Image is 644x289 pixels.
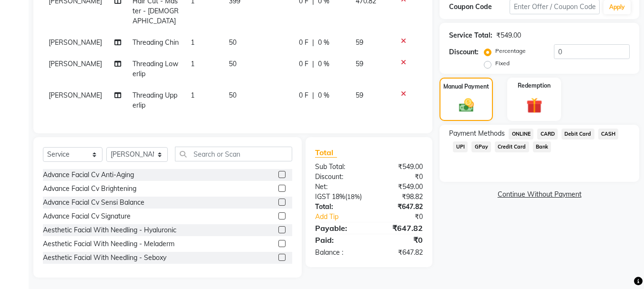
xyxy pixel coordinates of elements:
[454,97,479,114] img: _cash.svg
[315,148,337,158] span: Total
[318,90,329,100] span: 0 %
[453,141,468,152] span: UPI
[308,234,369,246] div: Paid:
[318,59,329,69] span: 0 %
[299,59,308,69] span: 0 F
[449,2,509,12] div: Coupon Code
[312,59,314,69] span: |
[133,91,177,110] span: Threading Upperlip
[449,129,505,139] span: Payment Methods
[369,172,430,182] div: ₹0
[299,38,308,48] span: 0 F
[191,38,194,47] span: 1
[229,38,236,47] span: 50
[229,91,236,100] span: 50
[496,30,521,40] div: ₹549.00
[191,91,194,100] span: 1
[318,38,329,48] span: 0 %
[43,198,144,208] div: Advance Facial Cv Sensi Balance
[43,225,176,235] div: Aesthetic Facial With Needling - Hyaluronic
[308,172,369,182] div: Discount:
[495,141,529,152] span: Credit Card
[347,193,360,200] span: 18%
[312,38,314,48] span: |
[369,192,430,202] div: ₹98.82
[369,182,430,192] div: ₹549.00
[369,222,430,234] div: ₹647.82
[379,212,430,222] div: ₹0
[471,141,491,152] span: GPay
[369,202,430,212] div: ₹647.82
[533,141,552,152] span: Bank
[518,81,551,90] label: Redemption
[308,182,369,192] div: Net:
[308,202,369,212] div: Total:
[133,38,179,47] span: Threading Chin
[356,91,363,100] span: 59
[369,248,430,258] div: ₹647.82
[43,211,131,221] div: Advance Facial Cv Signature
[299,90,308,100] span: 0 F
[356,60,363,68] span: 59
[443,82,489,91] label: Manual Payment
[509,129,533,140] span: ONLINE
[312,90,314,100] span: |
[441,189,637,199] a: Continue Without Payment
[369,234,430,246] div: ₹0
[43,170,134,180] div: Advance Facial Cv Anti-Aging
[495,59,510,68] label: Fixed
[43,184,136,194] div: Advance Facial Cv Brightening
[175,147,292,161] input: Search or Scan
[308,192,369,202] div: ( )
[315,192,345,201] span: IGST 18%
[308,212,379,222] a: Add Tip
[49,38,102,47] span: [PERSON_NAME]
[229,60,236,68] span: 50
[495,47,526,55] label: Percentage
[449,47,479,57] div: Discount:
[369,162,430,172] div: ₹549.00
[521,96,547,115] img: _gift.svg
[449,30,492,40] div: Service Total:
[43,253,166,263] div: Aesthetic Facial With Needling - Seboxy
[133,60,178,78] span: Threading Lowerlip
[562,129,594,140] span: Debit Card
[43,239,174,249] div: Aesthetic Facial With Needling - Meladerm
[598,129,619,140] span: CASH
[308,162,369,172] div: Sub Total:
[308,248,369,258] div: Balance :
[356,38,363,47] span: 59
[308,222,369,234] div: Payable:
[49,60,102,68] span: [PERSON_NAME]
[49,91,102,100] span: [PERSON_NAME]
[191,60,194,68] span: 1
[537,129,558,140] span: CARD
